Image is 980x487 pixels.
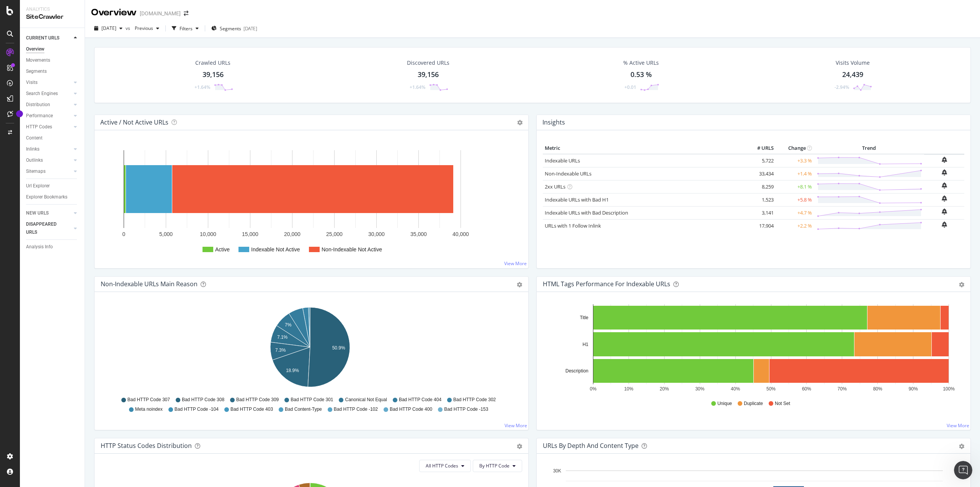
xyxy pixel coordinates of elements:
a: Url Explorer [26,182,79,190]
span: Bad Content-Type [285,406,322,413]
div: SiteCrawler [26,13,78,21]
text: 35,000 [410,231,427,237]
div: DISAPPEARED URLS [26,220,65,236]
a: Overview [26,45,79,53]
th: # URLS [745,143,776,154]
button: Previous [132,22,162,34]
text: 15,000 [242,231,258,237]
span: Bad HTTP Code -153 [444,406,488,413]
div: bell-plus [942,169,947,175]
button: [DATE] [91,22,126,34]
div: HTML Tags Performance for Indexable URLs [543,280,670,288]
text: 0% [590,386,597,392]
a: Indexable URLs with Bad H1 [545,196,609,203]
a: Inlinks [26,145,72,153]
div: 39,156 [203,70,224,80]
td: +2.2 % [776,219,814,232]
text: 25,000 [326,231,343,237]
div: Overview [91,6,137,19]
text: 10,000 [200,231,216,237]
text: Indexable Not Active [251,246,300,253]
div: A chart. [101,304,519,393]
div: bell-plus [942,208,947,215]
button: Filters [169,22,202,34]
button: By HTTP Code [473,460,522,472]
td: 8,259 [745,180,776,193]
th: Change [776,143,814,154]
text: 20% [660,386,669,392]
text: 100% [943,386,955,392]
text: Title [580,315,589,320]
div: Visits [26,79,38,87]
div: gear [959,282,964,287]
text: 10% [624,386,633,392]
span: Bad HTTP Code 400 [390,406,432,413]
a: Indexable URLs with Bad Description [545,209,628,216]
div: Performance [26,112,53,120]
div: +1.64% [410,84,425,90]
text: 30% [695,386,704,392]
div: bell-plus [942,182,947,189]
span: 2025 Aug. 24th [101,25,116,31]
td: 17,904 [745,219,776,232]
a: Analysis Info [26,243,79,251]
h4: Insights [542,117,565,128]
td: +5.8 % [776,193,814,206]
text: 40,000 [452,231,469,237]
a: View More [505,422,527,429]
text: Active [215,246,230,253]
text: H1 [583,342,589,347]
text: 18.9% [286,368,299,373]
div: Non-Indexable URLs Main Reason [101,280,198,288]
text: 90% [909,386,918,392]
div: bell-plus [942,157,947,163]
div: HTTP Status Codes Distribution [101,442,192,449]
text: 70% [838,386,847,392]
a: HTTP Codes [26,123,72,131]
text: 30K [553,468,561,474]
div: +1.64% [194,84,210,90]
i: Options [517,120,523,125]
span: Bad HTTP Code -104 [175,406,219,413]
a: URLs with 1 Follow Inlink [545,222,601,229]
span: Bad HTTP Code 308 [182,397,224,403]
div: -2.94% [835,84,849,90]
a: Non-Indexable URLs [545,170,591,177]
a: Distribution [26,101,72,109]
span: Bad HTTP Code -102 [334,406,378,413]
svg: A chart. [543,304,962,393]
text: 20,000 [284,231,301,237]
span: By HTTP Code [479,462,510,469]
div: Explorer Bookmarks [26,193,67,201]
div: NEW URLS [26,209,49,217]
span: Previous [132,25,153,31]
button: All HTTP Codes [419,460,471,472]
td: +3.3 % [776,154,814,167]
text: 0 [122,231,126,237]
span: Bad HTTP Code 403 [230,406,273,413]
div: Tooltip anchor [16,110,23,117]
button: Segments[DATE] [208,22,260,34]
text: 80% [873,386,882,392]
text: 50% [766,386,776,392]
div: [DOMAIN_NAME] [140,10,181,17]
td: +4.7 % [776,206,814,219]
span: Bad HTTP Code 302 [453,397,496,403]
svg: A chart. [101,143,522,262]
span: All HTTP Codes [426,462,458,469]
a: Outlinks [26,156,72,164]
div: 24,439 [842,70,863,80]
div: CURRENT URLS [26,34,59,42]
text: 60% [802,386,811,392]
a: Performance [26,112,72,120]
div: Distribution [26,101,50,109]
a: Search Engines [26,90,72,98]
span: Bad HTTP Code 301 [291,397,333,403]
a: 2xx URLs [545,183,565,190]
div: URLs by Depth and Content Type [543,442,639,449]
a: CURRENT URLS [26,34,72,42]
td: 1,523 [745,193,776,206]
text: 30,000 [368,231,385,237]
